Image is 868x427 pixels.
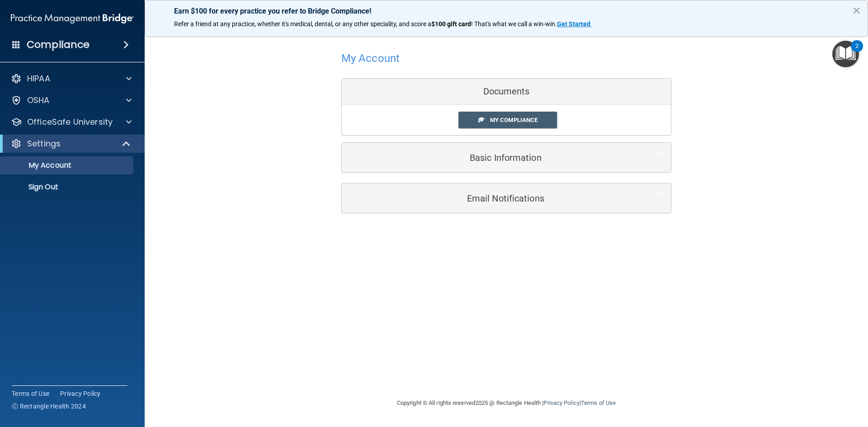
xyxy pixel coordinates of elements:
div: 2 [855,46,859,58]
span: Ⓒ Rectangle Health 2024 [12,402,86,411]
strong: Get Started [557,20,590,28]
h5: Email Notifications [349,193,637,203]
a: Basic Information [349,147,664,168]
a: OfficeSafe University [11,117,132,127]
strong: $100 gift card [431,20,471,28]
p: Earn $100 for every practice you refer to Bridge Compliance! [174,7,839,15]
a: Terms of Use [581,399,616,406]
div: Documents [342,79,671,105]
a: OSHA [11,95,132,106]
a: Settings [11,138,131,149]
span: ! That's what we call a win-win. [471,20,557,28]
p: My Account [6,161,129,170]
a: Terms of Use [12,389,49,398]
span: Refer a friend at any practice, whether it's medical, dental, or any other speciality, and score a [174,20,431,28]
span: My Compliance [490,117,538,123]
a: Privacy Policy [543,399,579,406]
button: Close [852,3,861,18]
a: HIPAA [11,73,132,84]
h5: Basic Information [349,153,637,163]
a: Email Notifications [349,188,664,208]
a: Get Started [557,20,592,28]
h4: My Account [341,52,400,64]
div: Copyright © All rights reserved 2025 @ Rectangle Health | | [341,389,671,418]
img: PMB logo [11,9,134,28]
p: Settings [27,138,61,149]
p: HIPAA [27,73,50,84]
p: Sign Out [6,183,129,192]
button: Open Resource Center, 2 new notifications [832,41,859,67]
p: OfficeSafe University [27,117,113,127]
h4: Compliance [27,38,90,51]
p: OSHA [27,95,50,106]
a: Privacy Policy [60,389,101,398]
